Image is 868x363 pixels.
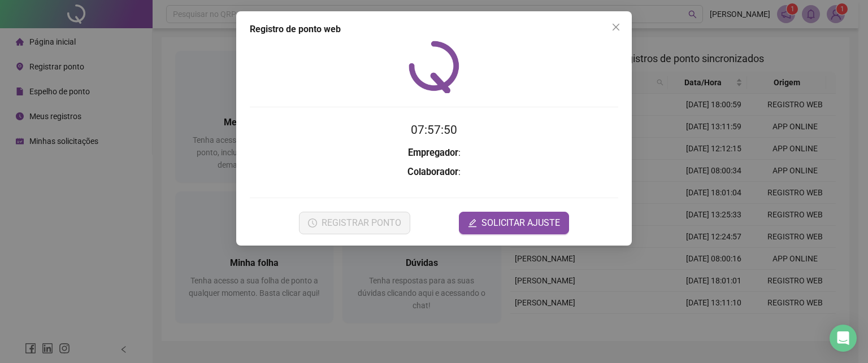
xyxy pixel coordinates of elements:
button: editSOLICITAR AJUSTE [459,212,569,234]
span: close [611,23,620,32]
strong: Colaborador [407,167,458,177]
span: SOLICITAR AJUSTE [481,216,560,230]
strong: Empregador [408,147,458,158]
time: 07:57:50 [411,123,457,137]
img: QRPoint [409,41,459,93]
h3: : [250,165,618,180]
h3: : [250,146,618,160]
button: REGISTRAR PONTO [299,212,410,234]
button: Close [607,18,625,36]
div: Open Intercom Messenger [830,325,857,352]
span: edit [468,218,477,228]
div: Registro de ponto web [250,23,618,36]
